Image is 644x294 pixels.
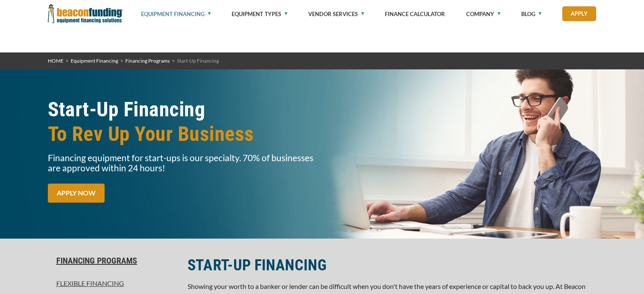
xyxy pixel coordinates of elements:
[562,6,596,21] a: Apply
[48,153,317,173] p: Financing equipment for start-ups is our specialty. 70% of businesses are approved within 24 hours!
[48,58,64,64] a: HOME
[48,184,105,203] a: APPLY NOW
[48,278,177,289] a: Flexible Financing
[125,58,170,64] a: Financing Programs
[48,97,317,146] h1: Start-Up Financing
[177,58,219,64] span: Start-Up Financing
[48,122,317,146] span: To Rev Up Your Business
[48,256,177,266] a: Financing Programs
[188,256,597,275] h2: START-UP FINANCING
[71,58,118,64] a: Equipment Financing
